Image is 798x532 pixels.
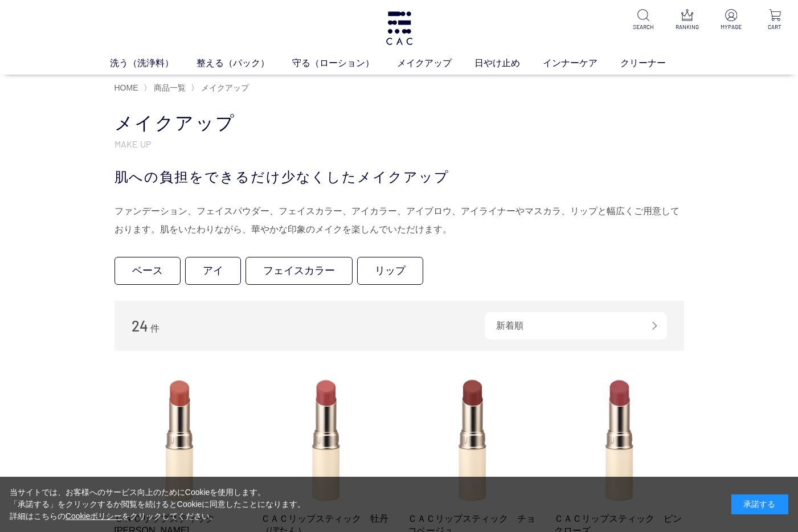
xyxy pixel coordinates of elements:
[114,374,244,504] img: ＣＡＣリップスティック 茜（あかね）
[245,257,353,285] a: フェイスカラー
[673,23,701,31] p: RANKING
[197,56,292,70] a: 整える（パック）
[154,83,186,92] span: 商品一覧
[629,23,657,31] p: SEARCH
[261,374,391,504] img: ＣＡＣリップスティック 牡丹（ぼたん）
[185,257,241,285] a: アイ
[150,324,159,333] span: 件
[152,83,186,92] a: 商品一覧
[485,312,667,339] div: 新着順
[191,83,252,93] li: 〉
[114,202,684,239] div: ファンデーション、フェイスパウダー、フェイスカラー、アイカラー、アイブロウ、アイライナーやマスカラ、リップと幅広くご用意しております。肌をいたわりながら、華やかな印象のメイクを楽しんでいただけます。
[357,257,423,285] a: リップ
[717,23,745,31] p: MYPAGE
[144,83,189,93] li: 〉
[292,56,397,70] a: 守る（ローション）
[110,56,197,70] a: 洗う（洗浄料）
[384,11,414,45] img: logo
[201,83,249,92] span: メイクアップ
[10,486,306,522] div: 当サイトでは、お客様へのサービス向上のためにCookieを使用します。 「承諾する」をクリックするか閲覧を続けるとCookieに同意したことになります。 詳細はこちらの をクリックしてください。
[397,56,474,70] a: メイクアップ
[66,511,122,521] a: Cookieポリシー
[199,83,249,92] a: メイクアップ
[673,9,701,31] a: RANKING
[114,111,684,136] h1: メイクアップ
[717,9,745,31] a: MYPAGE
[554,374,684,504] img: ＣＡＣリップスティック ピンクローズ
[114,167,684,187] div: 肌への負担をできるだけ少なくしたメイクアップ
[761,9,789,31] a: CART
[114,257,181,285] a: ベース
[731,494,788,514] div: 承諾する
[761,23,789,31] p: CART
[132,317,148,334] span: 24
[408,374,538,504] img: ＣＡＣリップスティック チョコベージュ
[114,83,138,92] a: HOME
[474,56,543,70] a: 日やけ止め
[543,56,620,70] a: インナーケア
[629,9,657,31] a: SEARCH
[114,138,684,150] p: MAKE UP
[620,56,689,70] a: クリーナー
